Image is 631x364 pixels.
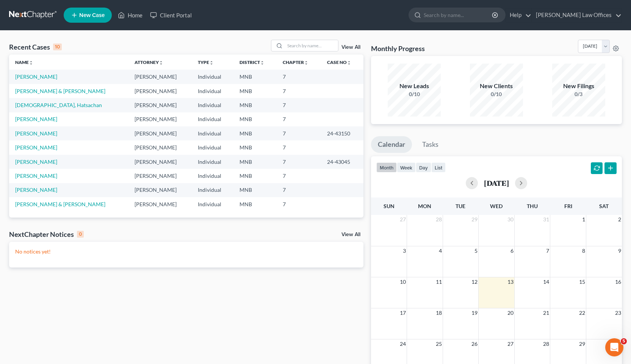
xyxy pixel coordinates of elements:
i: unfold_more [260,61,265,65]
div: New Clients [470,82,523,90]
td: Individual [192,70,233,84]
span: 27 [507,339,514,348]
span: 24 [399,339,407,348]
a: [PERSON_NAME] [15,144,57,151]
a: [PERSON_NAME] [15,173,57,179]
a: Help [506,8,531,22]
span: 1 [581,215,586,224]
span: 5 [474,246,478,255]
td: MNB [233,169,277,183]
span: 3 [402,246,407,255]
span: 6 [510,246,514,255]
button: day [416,162,431,173]
span: 8 [581,246,586,255]
a: [DEMOGRAPHIC_DATA], Hatsachan [15,102,102,108]
span: 5 [621,338,627,344]
td: [PERSON_NAME] [128,197,192,211]
span: 31 [542,215,550,224]
a: [PERSON_NAME] & [PERSON_NAME] [15,201,105,207]
span: Tue [456,203,465,209]
td: MNB [233,140,277,154]
span: 16 [614,277,622,286]
td: Individual [192,84,233,98]
button: list [431,162,446,173]
a: [PERSON_NAME] [15,187,57,193]
td: MNB [233,70,277,84]
button: month [376,162,397,173]
td: Individual [192,140,233,154]
span: 23 [614,308,622,317]
td: Individual [192,183,233,197]
input: Search by name... [285,40,338,51]
span: Wed [490,203,503,209]
td: 7 [277,183,321,197]
div: 0/10 [470,90,523,98]
td: [PERSON_NAME] [128,169,192,183]
span: 26 [471,339,478,348]
td: Individual [192,169,233,183]
span: 17 [399,308,407,317]
span: Mon [418,203,431,209]
a: Home [114,8,146,22]
td: 7 [277,84,321,98]
i: unfold_more [304,61,308,65]
a: Case Nounfold_more [327,59,351,65]
span: 21 [542,308,550,317]
a: View All [341,232,360,237]
a: [PERSON_NAME] Law Offices [532,8,622,22]
span: 28 [435,215,443,224]
span: 19 [471,308,478,317]
a: [PERSON_NAME] [15,73,57,80]
button: week [397,162,416,173]
div: NextChapter Notices [9,230,84,239]
span: 12 [471,277,478,286]
td: 7 [277,197,321,211]
div: New Filings [552,82,605,90]
td: 7 [277,70,321,84]
span: 20 [507,308,514,317]
td: 24-43045 [321,155,363,169]
span: Sun [384,203,395,209]
a: Districtunfold_more [240,59,265,65]
span: 11 [435,277,443,286]
i: unfold_more [209,61,214,65]
div: 0/10 [388,90,441,98]
td: [PERSON_NAME] [128,84,192,98]
a: Attorneyunfold_more [135,59,163,65]
span: 14 [542,277,550,286]
span: 13 [507,277,514,286]
span: 22 [578,308,586,317]
span: Fri [564,203,572,209]
td: [PERSON_NAME] [128,183,192,197]
span: 18 [435,308,443,317]
a: Typeunfold_more [198,59,214,65]
i: unfold_more [29,61,33,65]
div: 0/3 [552,90,605,98]
td: MNB [233,112,277,126]
span: New Case [79,12,105,18]
h3: Monthly Progress [371,44,425,53]
td: MNB [233,126,277,140]
td: Individual [192,155,233,169]
span: 9 [617,246,622,255]
td: [PERSON_NAME] [128,112,192,126]
div: Recent Cases [9,42,62,51]
a: Tasks [415,136,445,153]
a: [PERSON_NAME] [15,130,57,137]
a: View All [341,45,360,50]
span: 2 [617,215,622,224]
a: Chapterunfold_more [283,59,308,65]
span: Sat [599,203,609,209]
a: Nameunfold_more [15,59,33,65]
span: 10 [399,277,407,286]
td: 7 [277,126,321,140]
a: [PERSON_NAME] [15,116,57,122]
span: 4 [438,246,443,255]
span: 30 [507,215,514,224]
td: [PERSON_NAME] [128,98,192,112]
td: MNB [233,84,277,98]
td: Individual [192,98,233,112]
div: 0 [77,231,84,238]
a: Client Portal [146,8,196,22]
td: [PERSON_NAME] [128,155,192,169]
